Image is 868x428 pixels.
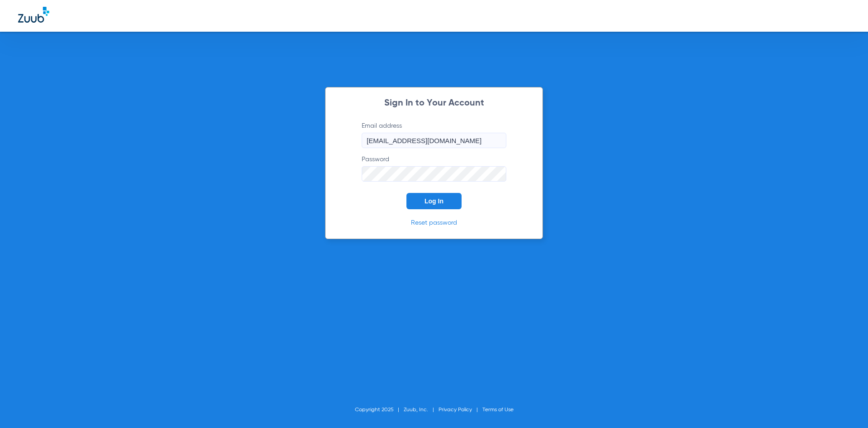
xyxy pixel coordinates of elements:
[362,166,506,182] input: Password
[439,407,472,413] a: Privacy Policy
[482,407,514,413] a: Terms of Use
[362,155,506,182] label: Password
[425,197,443,205] span: Log In
[348,99,520,108] h2: Sign In to Your Account
[355,405,404,414] li: Copyright 2025
[404,405,439,414] li: Zuub, Inc.
[362,121,506,148] label: Email address
[18,7,49,23] img: Zuub Logo
[411,220,457,226] a: Reset password
[362,133,506,148] input: Email address
[406,193,462,209] button: Log In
